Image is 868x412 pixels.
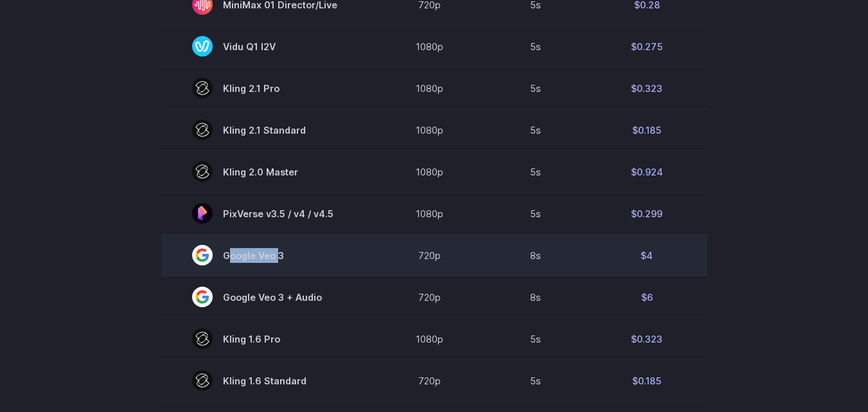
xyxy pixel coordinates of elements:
td: 1080p [375,151,485,193]
td: 5s [485,67,587,109]
td: 5s [485,360,587,402]
td: 720p [375,235,485,276]
span: Google Veo 3 [192,245,344,265]
span: Kling 1.6 Pro [192,328,344,349]
span: Kling 2.1 Standard [192,120,344,140]
td: $0.275 [587,26,707,67]
td: 1080p [375,318,485,360]
span: Kling 2.1 Pro [192,78,344,98]
td: $0.323 [587,318,707,360]
td: 1080p [375,193,485,235]
td: 5s [485,151,587,193]
td: 5s [485,26,587,67]
td: 1080p [375,109,485,151]
td: 1080p [375,67,485,109]
td: $0.185 [587,360,707,402]
td: 1080p [375,26,485,67]
td: $0.323 [587,67,707,109]
td: $4 [587,235,707,276]
td: 5s [485,318,587,360]
td: 5s [485,109,587,151]
td: 8s [485,235,587,276]
span: Kling 2.0 Master [192,161,344,182]
td: 720p [375,276,485,318]
span: PixVerse v3.5 / v4 / v4.5 [192,203,344,224]
td: 8s [485,276,587,318]
td: $0.185 [587,109,707,151]
td: 720p [375,360,485,402]
span: Google Veo 3 + Audio [192,287,344,307]
td: $0.299 [587,193,707,235]
td: 5s [485,193,587,235]
span: Kling 1.6 Standard [192,370,344,391]
td: $0.924 [587,151,707,193]
td: $6 [587,276,707,318]
span: Vidu Q1 I2V [192,36,344,57]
